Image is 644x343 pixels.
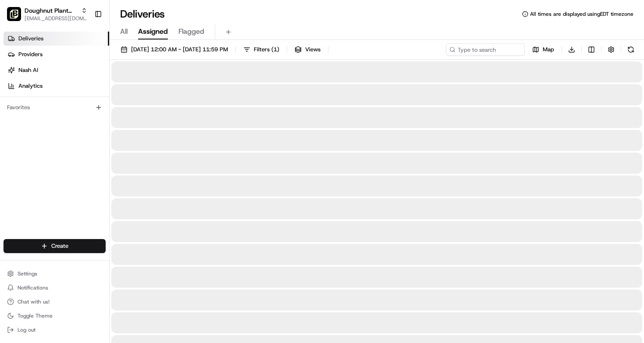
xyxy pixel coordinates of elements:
[271,46,279,54] span: ( 1 )
[4,79,109,93] a: Analytics
[4,32,109,46] a: Deliveries
[4,282,106,294] button: Notifications
[18,298,50,305] span: Chat with us!
[138,26,168,37] span: Assigned
[18,284,48,291] span: Notifications
[625,43,637,56] button: Refresh
[4,310,106,322] button: Toggle Theme
[18,312,53,319] span: Toggle Theme
[4,63,109,77] a: Nash AI
[446,43,525,56] input: Type to search
[18,50,43,58] span: Providers
[4,4,91,25] button: Doughnut Plant (GCT)Doughnut Plant (GCT)[EMAIL_ADDRESS][DOMAIN_NAME]
[254,46,279,54] span: Filters
[18,66,38,74] span: Nash AI
[120,7,165,21] h1: Deliveries
[530,11,633,18] span: All times are displayed using EDT timezone
[131,46,228,54] span: [DATE] 12:00 AM - [DATE] 11:59 PM
[18,270,37,277] span: Settings
[305,46,320,54] span: Views
[4,268,106,280] button: Settings
[25,6,78,15] button: Doughnut Plant (GCT)
[4,100,106,114] div: Favorites
[528,43,558,56] button: Map
[543,46,554,54] span: Map
[25,15,87,22] button: [EMAIL_ADDRESS][DOMAIN_NAME]
[4,324,106,336] button: Log out
[4,296,106,308] button: Chat with us!
[18,82,43,90] span: Analytics
[120,26,128,37] span: All
[18,326,36,333] span: Log out
[178,26,204,37] span: Flagged
[51,242,68,250] span: Create
[291,43,324,56] button: Views
[7,7,21,21] img: Doughnut Plant (GCT)
[239,43,283,56] button: Filters(1)
[4,47,109,61] a: Providers
[117,43,232,56] button: [DATE] 12:00 AM - [DATE] 11:59 PM
[18,35,43,43] span: Deliveries
[4,239,106,253] button: Create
